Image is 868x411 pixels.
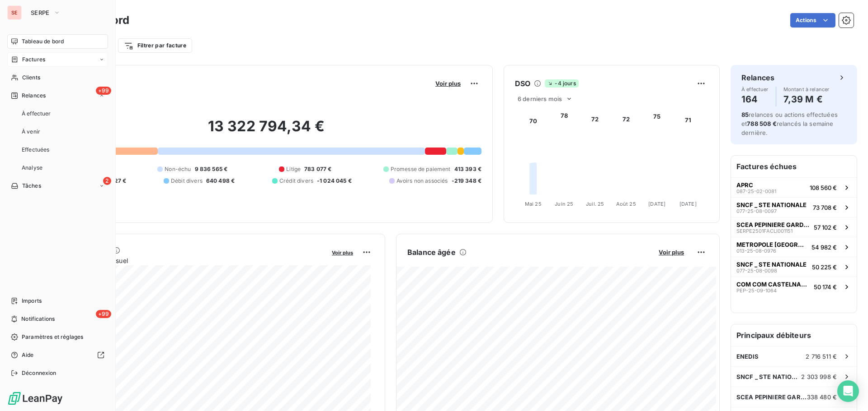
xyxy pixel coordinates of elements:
[736,181,753,189] span: APRC
[206,177,235,185] span: 640 498 €
[736,393,807,401] span: SCEA PEPINIERE GARDOISE
[329,248,356,256] button: Voir plus
[807,393,837,401] span: 338 480 €
[407,247,456,258] h6: Balance âgée
[648,201,665,207] tspan: [DATE]
[304,165,331,173] span: 783 077 €
[396,177,448,185] span: Avoirs non associés
[545,79,578,88] span: -4 jours
[736,189,776,194] span: 087-25-02-0081
[518,95,562,102] span: 6 derniers mois
[736,288,777,293] span: PEP-25-09-1064
[736,248,776,254] span: 013-25-08-0976
[22,369,57,377] span: Déconnexion
[22,37,64,46] span: Tableau de bord
[103,177,111,185] span: 2
[96,310,111,318] span: +99
[741,92,769,106] h4: 164
[279,177,313,185] span: Crédit divers
[736,241,808,248] span: METROPOLE [GEOGRAPHIC_DATA]
[814,224,837,231] span: 57 102 €
[814,283,837,291] span: 50 174 €
[171,177,203,185] span: Débit divers
[51,117,481,144] h2: 13 322 794,34 €
[22,182,41,190] span: Tâches
[741,87,769,92] span: À effectuer
[22,351,34,359] span: Aide
[96,87,111,95] span: +99
[525,201,542,207] tspan: Mai 25
[813,204,837,211] span: 73 708 €
[555,201,573,207] tspan: Juin 25
[801,373,837,380] span: 2 303 998 €
[659,249,684,256] span: Voir plus
[731,156,857,177] h6: Factures échues
[679,201,697,207] tspan: [DATE]
[165,165,191,173] span: Non-échu
[731,277,857,296] button: COM COM CASTELNAUDARYPEP-25-09-106450 174 €
[22,146,50,154] span: Effectuées
[736,201,807,208] span: SNCF _ STE NATIONALE
[731,217,857,237] button: SCEA PEPINIERE GARDOISESERPE2501FACLI00115157 102 €
[22,110,51,118] span: À effectuer
[731,237,857,257] button: METROPOLE [GEOGRAPHIC_DATA]013-25-08-097654 982 €
[21,315,55,323] span: Notifications
[790,13,835,28] button: Actions
[731,177,857,197] button: APRC087-25-02-0081108 560 €
[22,55,45,64] span: Factures
[811,244,837,251] span: 54 982 €
[118,38,192,53] button: Filtrer par facture
[812,263,837,271] span: 50 225 €
[22,164,42,172] span: Analyse
[731,197,857,217] button: SNCF _ STE NATIONALE077-25-08-009773 708 €
[806,353,837,360] span: 2 716 511 €
[783,87,830,92] span: Montant à relancer
[616,201,636,207] tspan: Août 25
[31,9,50,16] span: SERPE
[736,228,793,234] span: SERPE2501FACLI001151
[452,177,482,185] span: -219 348 €
[22,92,46,100] span: Relances
[783,92,830,106] h4: 7,39 M €
[195,165,228,173] span: 9 836 565 €
[7,391,63,406] img: Logo LeanPay
[736,268,777,273] span: 077-25-08-0098
[741,111,749,118] span: 85
[515,78,530,89] h6: DSO
[7,5,22,20] div: SE
[433,79,463,88] button: Voir plus
[736,281,810,288] span: COM COM CASTELNAUDARY
[22,74,40,82] span: Clients
[837,380,859,402] div: Open Intercom Messenger
[332,249,353,256] span: Voir plus
[22,128,40,136] span: À venir
[736,208,777,214] span: 077-25-08-0097
[731,257,857,277] button: SNCF _ STE NATIONALE077-25-08-009850 225 €
[586,201,604,207] tspan: Juil. 25
[317,177,352,185] span: -1 024 045 €
[435,80,461,87] span: Voir plus
[736,373,801,380] span: SNCF _ STE NATIONALE
[810,184,837,191] span: 108 560 €
[454,165,481,173] span: 413 393 €
[7,348,108,362] a: Aide
[731,324,857,346] h6: Principaux débiteurs
[51,256,325,265] span: Chiffre d'affaires mensuel
[736,261,807,268] span: SNCF _ STE NATIONALE
[736,353,759,360] span: ENEDIS
[741,111,838,136] span: relances ou actions effectuées et relancés la semaine dernière.
[286,165,301,173] span: Litige
[22,297,42,305] span: Imports
[656,248,687,256] button: Voir plus
[391,165,451,173] span: Promesse de paiement
[741,72,774,83] h6: Relances
[747,120,776,127] span: 788 508 €
[736,221,810,228] span: SCEA PEPINIERE GARDOISE
[22,333,83,341] span: Paramètres et réglages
